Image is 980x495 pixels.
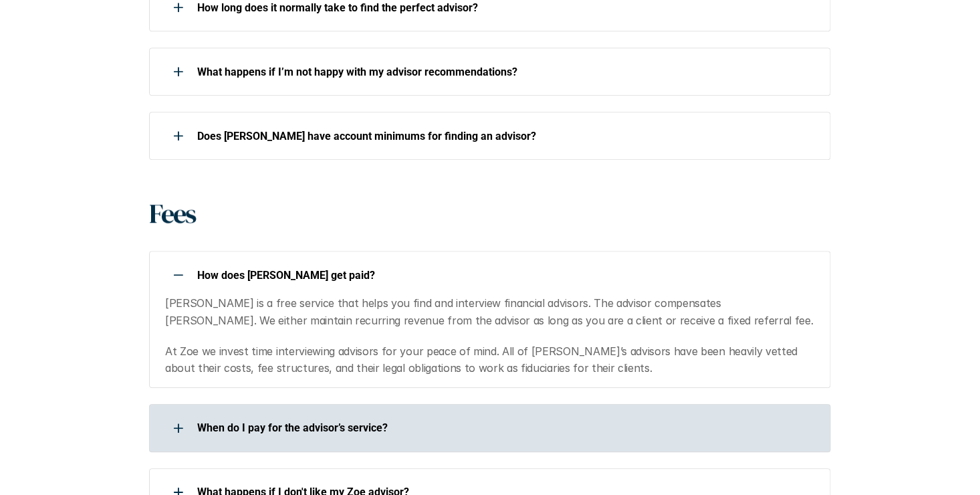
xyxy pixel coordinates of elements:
p: When do I pay for the advisor’s service? [197,421,814,434]
p: How does [PERSON_NAME] get paid? [197,269,814,282]
p: How long does it normally take to find the perfect advisor? [197,1,814,14]
p: Does [PERSON_NAME] have account minimums for finding an advisor? [197,130,814,142]
p: [PERSON_NAME] is a free service that helps you find and interview financial advisors. The advisor... [165,295,814,329]
h1: Fees [149,197,195,229]
p: What happens if I’m not happy with my advisor recommendations? [197,66,814,78]
p: At Zoe we invest time interviewing advisors for your peace of mind. All of [PERSON_NAME]’s adviso... [165,343,814,377]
